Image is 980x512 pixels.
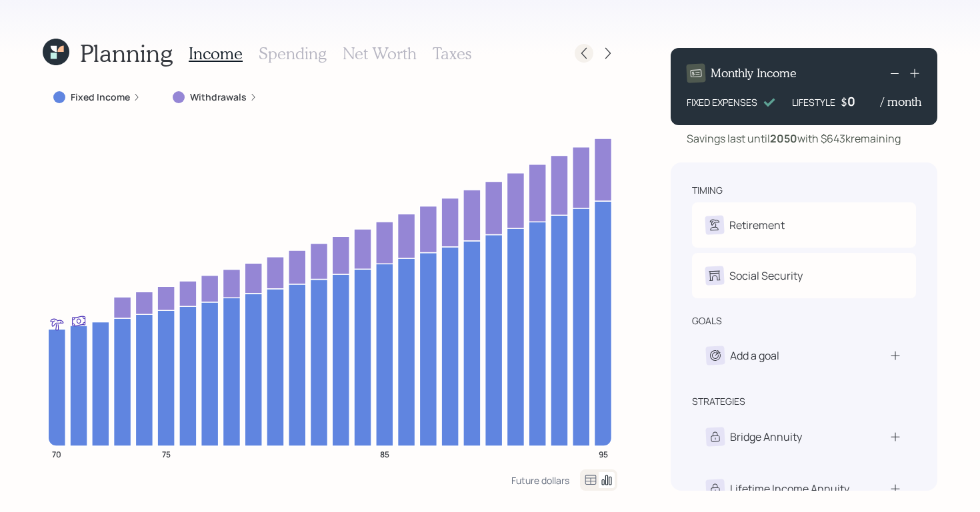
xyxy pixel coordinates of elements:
b: 2050 [770,131,797,146]
label: Fixed Income [71,91,130,104]
h3: Spending [259,44,327,63]
tspan: 75 [162,448,171,459]
div: Future dollars [511,474,569,487]
div: Savings last until with $643k remaining [687,130,901,146]
div: Social Security [729,268,803,284]
div: Lifetime Income Annuity [730,481,849,497]
div: LIFESTYLE [792,95,835,109]
div: timing [692,184,723,197]
tspan: 70 [52,448,61,459]
h4: / month [881,95,921,109]
div: Add a goal [730,348,779,364]
div: strategies [692,395,745,408]
div: goals [692,314,722,328]
tspan: 95 [599,448,608,459]
h3: Income [189,44,243,63]
h4: $ [841,95,847,109]
tspan: 85 [380,448,389,459]
div: FIXED EXPENSES [687,95,757,109]
div: 0 [847,93,881,109]
h3: Net Worth [343,44,417,63]
div: Bridge Annuity [730,429,802,445]
h3: Taxes [433,44,471,63]
div: Retirement [729,217,785,233]
label: Withdrawals [190,91,247,104]
h4: Monthly Income [711,66,797,81]
h1: Planning [80,39,173,67]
